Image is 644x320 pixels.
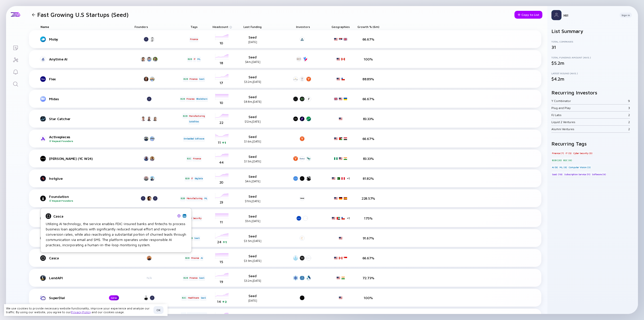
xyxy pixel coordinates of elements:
[41,255,127,261] a: Casca
[53,214,175,218] div: Casca
[49,256,127,260] div: Casca
[551,141,634,147] h2: Recurring Tags
[188,119,199,124] div: Satellites
[332,217,336,220] img: United States Flag
[49,176,127,181] div: hotglue
[352,77,385,81] div: 88.89%
[563,158,573,163] div: B2C (6)
[352,256,385,260] div: 66.67%
[236,100,269,103] div: $8.8m, [DATE]
[336,177,340,180] img: Pakistan Flag
[181,312,186,317] div: B2B
[191,176,194,181] div: IT
[336,277,340,279] img: United States Flag
[183,275,188,280] div: B2B
[71,310,91,314] a: Privacy Policy
[591,172,607,177] div: Software (9)
[551,56,634,59] div: Total Funding Amount (Avg.)
[551,99,628,103] div: Y Combinator
[6,306,151,314] div: We use cookies to provide necessary website functionality, improve your experience and analyze ou...
[49,139,127,143] div: Repeat Founders
[6,65,25,78] a: Reminders
[352,236,385,240] div: 91.67%
[352,97,385,101] div: 66.67%
[236,234,269,242] div: Seed
[339,157,343,160] img: United States Flag
[357,25,379,29] span: Growth % (6m)
[236,199,269,203] div: $11m, [DATE]
[334,157,338,160] img: Nigeria Flag
[551,120,628,124] div: Liquid 2 Ventures
[191,256,200,261] div: Finance
[329,23,352,30] div: Geographies
[185,176,190,181] div: B2B
[185,256,190,261] div: B2B
[49,199,127,202] div: Repeat Founders
[551,10,561,20] img: Profile Picture
[236,140,269,143] div: $1.6m, [DATE]
[41,135,127,143] a: ActivepiecesRepeat Founders
[200,256,204,261] div: AI
[41,96,127,102] a: Midas
[551,127,628,131] div: Alumni Ventures
[236,194,269,203] div: Seed
[352,216,385,220] div: 175%
[559,165,568,170] div: ML (6)
[194,176,204,181] div: BigData
[514,11,542,19] button: Copy to List
[573,151,593,156] div: Cyber Security (3)
[236,279,269,282] div: $3.2m, [DATE]
[236,259,269,262] div: $3.9m, [DATE]
[339,137,343,140] img: Jordan Flag
[180,96,185,101] div: B2B
[192,156,202,161] div: Finance
[551,113,628,117] div: FJ Labs
[341,58,345,60] img: Canada Flag
[49,37,127,41] div: Moby
[186,196,203,201] div: Manufacturing
[332,177,336,180] img: United States Flag
[347,176,350,180] div: + 1
[200,295,207,300] div: SaaS
[551,151,565,156] div: Finance (7)
[341,217,345,220] img: Chile Flag
[182,113,188,118] div: B2B
[41,56,127,62] a: Anytime AI
[236,80,269,83] div: $3.2m, [DATE]
[204,196,208,201] div: ML
[41,295,127,301] a: SuperDialNEW
[236,60,269,63] div: $4m, [DATE]
[41,116,127,122] a: Star Catcher
[6,53,25,65] a: Investor Map
[186,156,192,161] div: B2C
[352,57,385,61] div: 100%
[49,97,127,101] div: Midas
[213,25,228,29] span: Headcount
[153,306,164,314] button: OK
[236,154,269,163] div: Seed
[236,40,269,44] div: [DATE]
[334,137,338,140] img: United States Flag
[292,23,314,30] div: Investors
[6,78,25,90] a: Search
[339,257,343,259] img: Canada Flag
[341,78,345,80] img: Chile Flag
[183,215,186,217] img: Casca Linkedin Page
[236,239,269,242] div: $3.5m, [DATE]
[352,136,385,141] div: 66.67%
[177,214,181,218] img: Casca Website
[551,106,628,110] div: Plug and Play
[46,221,186,247] div: Utilizing AI technology, the service enables FDIC-insured banks and fintechs to process business ...
[49,57,127,61] div: Anytime AI
[341,177,345,180] img: Peru Flag
[339,197,343,200] img: Germany Flag
[551,45,556,50] div: 31
[6,41,25,53] a: Lists
[41,194,127,202] a: FoundationRepeat Founders
[551,158,562,163] div: B2B (20)
[620,13,632,18] div: Sign In
[36,23,127,30] div: Name
[49,135,127,143] div: Activepieces
[628,120,630,124] div: 2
